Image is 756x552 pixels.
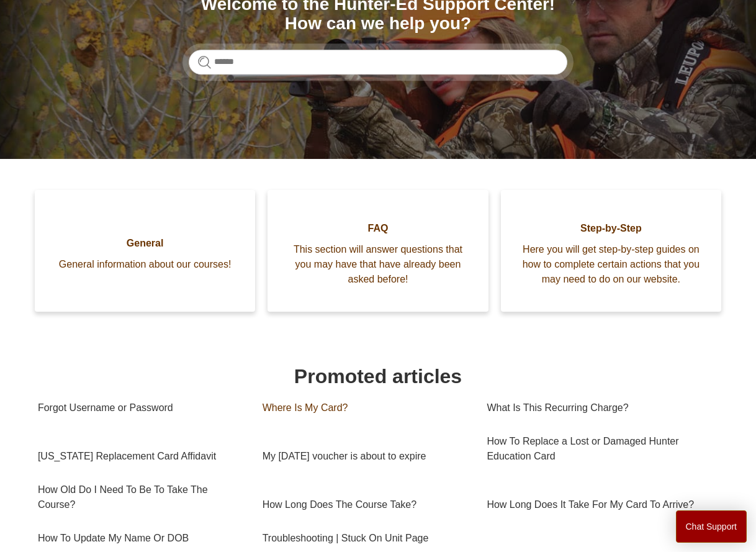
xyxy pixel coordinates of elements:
span: General [53,236,236,251]
a: General General information about our courses! [35,190,255,312]
a: How Old Do I Need To Be To Take The Course? [38,473,244,522]
a: [US_STATE] Replacement Card Affidavit [38,440,244,473]
a: Where Is My Card? [263,391,469,425]
span: Step-by-Step [520,221,703,236]
button: Chat Support [676,510,747,543]
a: My [DATE] voucher is about to expire [263,440,469,473]
input: Search [189,50,567,75]
a: Step-by-Step Here you will get step-by-step guides on how to complete certain actions that you ma... [501,190,721,312]
span: This section will answer questions that you may have that have already been asked before! [286,242,469,287]
span: General information about our courses! [53,257,236,272]
a: How To Replace a Lost or Damaged Hunter Education Card [487,425,711,473]
h1: Promoted articles [38,361,718,391]
a: FAQ This section will answer questions that you may have that have already been asked before! [268,190,488,312]
a: How Long Does The Course Take? [263,488,469,522]
a: What Is This Recurring Charge? [487,391,711,425]
a: Forgot Username or Password [38,391,244,425]
span: FAQ [286,221,469,236]
span: Here you will get step-by-step guides on how to complete certain actions that you may need to do ... [520,242,703,287]
a: How Long Does It Take For My Card To Arrive? [487,488,711,522]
